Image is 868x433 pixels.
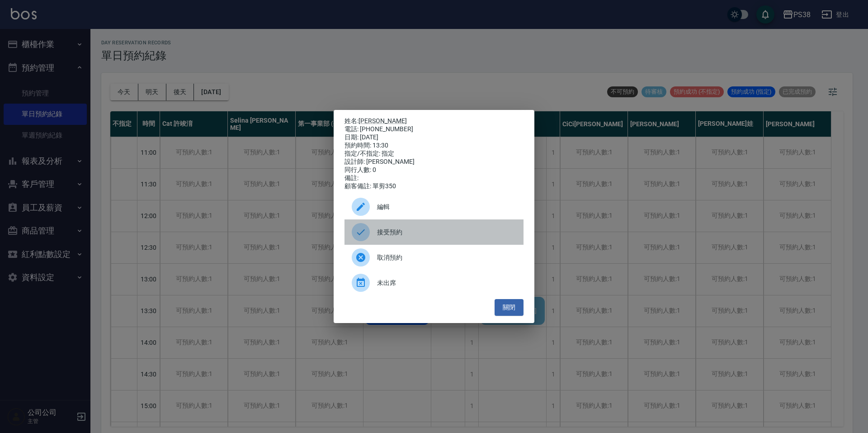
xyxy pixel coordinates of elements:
span: 編輯 [377,202,516,212]
span: 取消預約 [377,253,516,262]
div: 備註: [344,174,524,182]
div: 編輯 [344,194,524,219]
a: [PERSON_NAME] [359,117,407,124]
div: 日期: [DATE] [344,133,524,142]
span: 未出席 [377,278,516,288]
div: 顧客備註: 單剪350 [344,182,524,190]
span: 接受預約 [377,228,516,237]
div: 預約時間: 13:30 [344,142,524,150]
div: 同行人數: 0 [344,166,524,174]
div: 電話: [PHONE_NUMBER] [344,125,524,133]
p: 姓名: [344,117,524,125]
div: 指定/不指定: 指定 [344,150,524,158]
div: 取消預約 [344,245,524,270]
button: 關閉 [495,299,524,316]
div: 未出席 [344,270,524,295]
div: 接受預約 [344,219,524,245]
div: 設計師: [PERSON_NAME] [344,158,524,166]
